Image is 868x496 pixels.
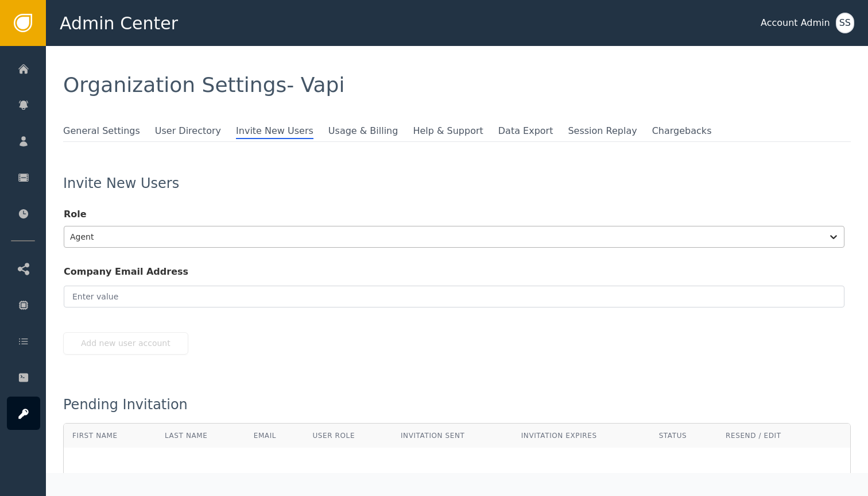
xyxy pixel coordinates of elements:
[717,424,824,448] th: Resend / Edit
[652,124,712,138] span: Chargebacks
[245,424,304,448] th: Email
[63,176,851,190] div: Invite New Users
[650,424,717,448] th: Status
[498,124,553,138] span: Data Export
[568,124,637,138] span: Session Replay
[64,265,844,283] label: Company Email Address
[392,424,513,448] th: Invitation Sent
[63,398,851,412] div: Pending Invitation
[155,124,221,138] span: User Directory
[156,424,245,448] th: Last Name
[63,124,140,138] span: General Settings
[304,424,392,448] th: User Role
[836,13,854,33] button: SS
[761,16,830,30] div: Account Admin
[64,207,844,226] label: Role
[64,424,156,448] th: First Name
[60,10,178,36] span: Admin Center
[64,286,844,307] input: Enter value
[413,124,483,138] span: Help & Support
[513,424,650,448] th: Invitation Expires
[63,73,344,97] span: Organization Settings - Vapi
[236,124,313,139] span: Invite New Users
[328,124,398,138] span: Usage & Billing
